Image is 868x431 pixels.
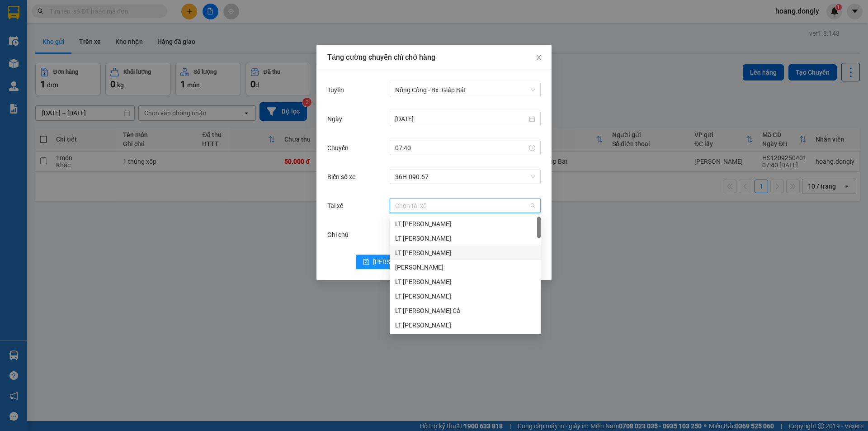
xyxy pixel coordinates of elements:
[395,219,535,229] div: LT [PERSON_NAME]
[390,217,541,231] div: LT Lê Đình Hùng
[327,86,349,94] label: Tuyến
[395,262,535,272] div: [PERSON_NAME]
[395,291,535,301] div: LT [PERSON_NAME]
[395,143,527,153] input: Chuyến
[327,115,347,123] label: Ngày
[363,259,369,266] span: save
[45,38,74,48] span: SĐT XE
[395,277,535,287] div: LT [PERSON_NAME]
[390,289,541,303] div: LT Nguyễn Ngọc Đại
[395,248,535,258] div: LT [PERSON_NAME]
[395,233,535,243] div: LT [PERSON_NAME]
[526,45,552,71] button: Close
[535,54,542,61] span: close
[356,255,429,269] button: save[PERSON_NAME]
[390,303,541,318] div: LT Lê Trí Cả
[327,52,541,62] div: Tăng cường chuyến chỉ chở hàng
[390,231,541,246] div: LT Trần Huy Công
[29,7,91,37] strong: CHUYỂN PHÁT NHANH ĐÔNG LÝ
[327,231,353,238] label: Ghi chú
[395,170,535,184] span: 36H-090.67
[390,318,541,332] div: LT Lê Văn Thành
[390,260,541,275] div: Lê Đăng Quân
[327,202,348,209] label: Tài xế
[390,275,541,289] div: LT Nguyễn Văn Thịnh
[395,320,535,330] div: LT [PERSON_NAME]
[395,199,529,213] input: Tài xế
[395,114,527,124] input: Ngày
[373,257,421,267] span: [PERSON_NAME]
[395,83,535,97] span: Nông Cống - Bx. Giáp Bát
[96,37,149,46] span: HS1209250401
[327,173,360,180] label: Biển số xe
[327,144,353,152] label: Chuyến
[390,246,541,260] div: LT Lê Văn Tiến
[395,306,535,316] div: LT [PERSON_NAME] Cả
[36,50,85,69] strong: PHIẾU BIÊN NHẬN
[5,26,24,58] img: logo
